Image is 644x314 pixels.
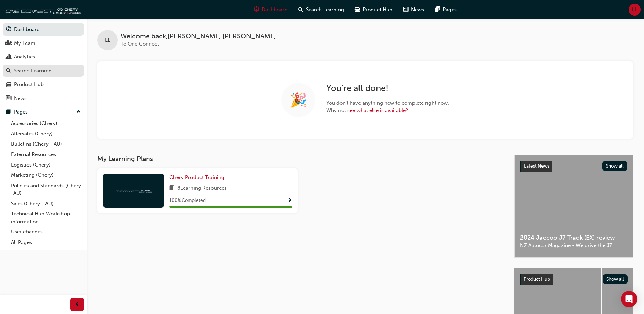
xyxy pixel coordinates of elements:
div: Product Hub [14,81,44,88]
a: Sales (Chery - AU) [8,198,84,209]
span: Product Hub [523,276,550,282]
span: LL [105,36,110,44]
span: people-icon [6,40,11,47]
a: pages-iconPages [429,3,462,17]
button: Show all [602,161,628,171]
a: Search Learning [3,65,84,77]
span: news-icon [403,5,408,14]
span: You don't have anything new to complete right now. [326,99,449,107]
span: Show Progress [287,198,292,204]
span: 100 % Completed [169,197,206,205]
a: Bulletins (Chery - AU) [8,139,84,150]
span: To One Connect [121,41,159,47]
span: Why not [326,107,449,115]
button: DashboardMy TeamAnalyticsSearch LearningProduct HubNews [3,22,84,106]
div: Pages [14,108,28,116]
a: Logistics (Chery) [8,160,84,170]
span: Search Learning [306,6,344,14]
a: Marketing (Chery) [8,170,84,180]
a: Policies and Standards (Chery -AU) [8,180,84,198]
a: car-iconProduct Hub [349,3,398,17]
a: News [3,92,84,105]
div: News [14,94,27,102]
a: Technical Hub Workshop information [8,209,84,227]
button: Show all [603,274,628,284]
a: Aftersales (Chery) [8,128,84,139]
span: chart-icon [6,54,11,60]
a: see what else is available? [347,107,408,114]
span: pages-icon [435,5,440,14]
span: 2024 Jaecoo J7 Track (EX) review [520,234,627,242]
a: Product Hub [3,78,84,91]
a: guage-iconDashboard [249,3,293,17]
span: Latest News [524,163,550,169]
a: search-iconSearch Learning [293,3,349,17]
a: Accessories (Chery) [8,118,84,129]
span: 🎉 [290,96,307,104]
span: up-icon [76,108,81,117]
span: pages-icon [6,109,11,115]
a: External Resources [8,149,84,160]
a: Product HubShow all [520,274,628,285]
a: All Pages [8,237,84,248]
a: Latest NewsShow all [520,161,627,172]
img: oneconnect [115,187,152,194]
img: oneconnect [3,3,81,16]
span: Dashboard [262,6,288,14]
a: Chery Product Training [169,174,227,181]
span: Chery Product Training [169,174,224,180]
button: Pages [3,106,84,118]
button: LL [629,4,641,16]
a: news-iconNews [398,3,429,17]
span: Product Hub [363,6,392,14]
button: Show Progress [287,196,292,205]
h3: My Learning Plans [97,155,503,163]
span: 8 Learning Resources [177,184,227,193]
span: book-icon [169,184,174,193]
a: My Team [3,37,84,50]
span: NZ Autocar Magazine - We drive the J7. [520,242,627,249]
a: Dashboard [3,23,84,36]
div: Open Intercom Messenger [621,291,637,307]
span: News [411,6,424,14]
a: Latest NewsShow all2024 Jaecoo J7 Track (EX) reviewNZ Autocar Magazine - We drive the J7. [514,155,633,258]
span: car-icon [6,82,11,88]
h2: You're all done! [326,83,449,94]
div: My Team [14,39,35,47]
span: car-icon [355,5,360,14]
a: Analytics [3,51,84,63]
span: guage-icon [6,27,11,33]
span: search-icon [6,68,11,74]
div: Analytics [14,53,35,61]
span: guage-icon [254,5,259,14]
span: news-icon [6,95,11,102]
div: Search Learning [14,67,52,75]
span: prev-icon [75,300,80,309]
span: search-icon [298,5,303,14]
span: Pages [443,6,457,14]
span: Welcome back , [PERSON_NAME] [PERSON_NAME] [121,33,276,40]
span: LL [632,6,638,14]
a: User changes [8,227,84,237]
